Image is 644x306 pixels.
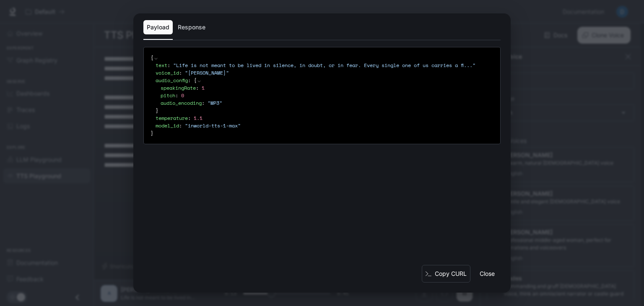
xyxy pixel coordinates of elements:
button: Response [174,20,209,34]
div: : [156,114,493,122]
div: : [156,122,493,130]
span: 1 [202,84,205,91]
span: { [194,77,197,84]
div: : [156,77,493,114]
div: : [161,84,493,92]
span: text [156,62,167,69]
div: : [161,92,493,99]
span: 0 [181,92,184,99]
span: 1.1 [194,114,203,122]
button: Close [474,265,501,282]
span: { [151,54,153,61]
span: pitch [161,92,175,99]
span: speakingRate [161,84,196,91]
span: temperature [156,114,188,122]
span: " [PERSON_NAME] " [185,69,229,76]
div: : [161,99,493,107]
span: audio_config [156,77,188,84]
span: model_id [156,122,179,129]
span: } [156,107,158,114]
div: : [156,62,493,69]
span: } [151,130,153,137]
span: " Life is not meant to be lived in silence, in doubt, or in fear. Every single one of us carries ... [173,62,475,69]
button: Payload [143,20,173,34]
span: voice_id [156,69,179,76]
span: " MP3 " [208,99,222,106]
span: " inworld-tts-1-max " [185,122,241,129]
div: : [156,69,493,77]
span: audio_encoding [161,99,202,106]
button: Copy CURL [422,265,470,283]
